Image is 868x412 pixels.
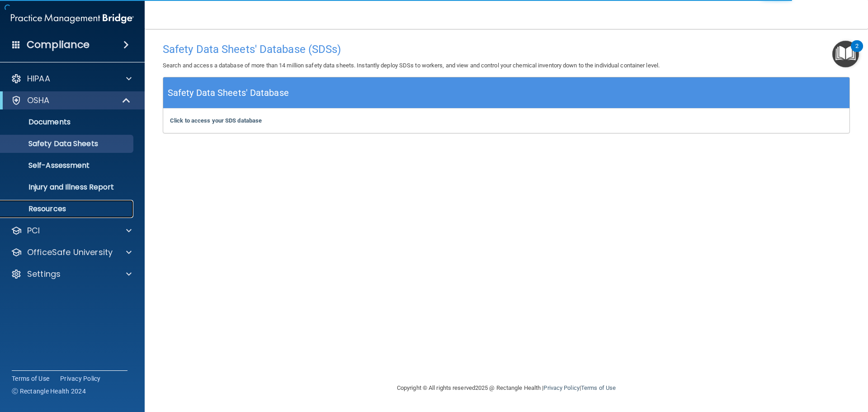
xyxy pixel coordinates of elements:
[581,384,616,391] a: Terms of Use
[27,95,50,106] p: OSHA
[27,38,90,51] h4: Compliance
[11,225,132,236] a: PCI
[60,374,101,383] a: Privacy Policy
[12,374,49,383] a: Terms of Use
[341,374,671,403] div: Copyright © All rights reserved 2025 @ Rectangle Health | |
[6,183,129,192] p: Injury and Illness Report
[27,225,40,236] p: PCI
[11,95,131,106] a: OSHA
[855,46,859,58] div: 2
[6,139,129,148] p: Safety Data Sheets
[163,43,850,55] h4: Safety Data Sheets' Database (SDSs)
[543,384,579,391] a: Privacy Policy
[168,85,289,101] h5: Safety Data Sheets' Database
[170,117,262,124] a: Click to access your SDS database
[11,269,132,279] a: Settings
[6,204,129,213] p: Resources
[27,247,113,258] p: OfficeSafe University
[27,269,61,279] p: Settings
[6,118,129,127] p: Documents
[6,161,129,170] p: Self-Assessment
[832,41,859,67] button: Open Resource Center, 2 new notifications
[11,73,132,84] a: HIPAA
[11,9,134,28] img: PMB logo
[11,247,132,258] a: OfficeSafe University
[163,60,850,71] p: Search and access a database of more than 14 million safety data sheets. Instantly deploy SDSs to...
[27,73,50,84] p: HIPAA
[12,387,86,396] span: Ⓒ Rectangle Health 2024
